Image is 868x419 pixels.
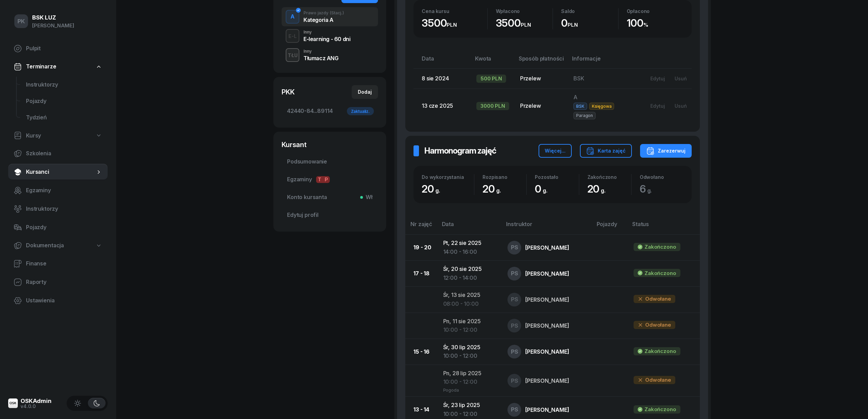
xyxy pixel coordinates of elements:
[521,22,531,28] small: PLN
[438,220,502,234] th: Data
[634,376,675,384] div: Odwołane
[405,234,438,260] td: 19 - 20
[496,8,553,14] div: Wpłacono
[628,220,700,234] th: Status
[32,21,74,30] div: [PERSON_NAME]
[26,149,102,158] span: Szkolenia
[287,157,372,166] span: Podsumowanie
[352,85,378,99] button: Dodaj
[26,259,102,268] span: Finanse
[443,248,497,257] div: 14:00 - 16:00
[287,211,372,220] span: Edytuj profil
[645,269,676,278] div: Zakończono
[303,30,350,34] div: Inny
[303,11,344,15] div: Prawo jazdy
[26,97,102,106] span: Pojazdy
[443,410,497,419] div: 10:00 - 12:00
[424,145,496,156] h2: Harmonogram zajęć
[443,352,497,361] div: 10:00 - 12:00
[21,93,108,109] a: Pojazdy
[8,274,108,290] a: Raporty
[535,183,579,195] div: 0
[443,300,497,309] div: 08:00 - 10:00
[286,29,299,43] button: E-L
[288,11,297,23] div: A
[8,398,18,408] img: logo-xs@2x.png
[303,55,339,61] div: Tłumacz ANG
[8,164,108,180] a: Kursanci
[646,100,670,112] button: Edytuj
[21,404,52,409] div: v4.0.0
[8,182,108,199] a: Egzaminy
[347,107,374,115] div: Zaktualiz.
[525,349,569,354] div: [PERSON_NAME]
[573,103,587,110] span: BSK
[32,15,74,21] div: BSK LUZ
[17,18,25,24] span: PK
[26,241,64,250] span: Dokumentacja
[525,271,569,276] div: [PERSON_NAME]
[282,154,378,170] a: Podsumowanie
[670,100,692,112] button: Usuń
[438,234,502,260] td: Pt, 22 sie 2025
[640,174,683,180] div: Odwołano
[627,17,684,29] div: 100
[443,326,497,335] div: 10:00 - 12:00
[511,323,518,329] span: PS
[443,274,497,283] div: 12:00 - 14:00
[593,220,628,234] th: Pojazdy
[363,193,372,202] span: Wł
[282,207,378,223] a: Edytuj profil
[646,73,670,84] button: Edytuj
[26,62,56,71] span: Terminarze
[520,74,562,83] div: Przelew
[675,76,687,81] div: Usuń
[645,405,676,414] div: Zakończono
[287,193,372,202] span: Konto kursanta
[587,183,609,195] span: 20
[282,171,378,188] a: EgzaminyTP
[645,243,676,251] div: Zakończono
[287,175,372,184] span: Egzaminy
[647,187,652,194] small: g.
[650,76,665,81] div: Edytuj
[573,112,596,119] span: Paragon
[8,292,108,309] a: Ustawienia
[8,238,108,253] a: Dokumentacja
[545,147,566,155] div: Więcej...
[645,347,676,356] div: Zakończono
[601,187,606,194] small: g.
[535,174,579,180] div: Pozostało
[525,378,569,383] div: [PERSON_NAME]
[303,49,339,53] div: Inny
[496,17,553,29] div: 3500
[476,75,506,83] div: 500 PLN
[634,295,675,303] div: Odwołane
[21,398,52,404] div: OSKAdmin
[422,174,474,180] div: Do wykorzystania
[627,8,684,14] div: Opłacono
[525,245,569,250] div: [PERSON_NAME]
[568,54,640,69] th: Informacje
[580,144,632,158] button: Karta zajęć
[26,44,102,53] span: Pulpit
[413,54,471,69] th: Data
[471,54,515,69] th: Kwota
[640,183,655,195] span: 6
[476,102,509,110] div: 3000 PLN
[330,11,344,15] span: (Stacj.)
[405,220,438,234] th: Nr zajęć
[8,59,108,75] a: Terminarze
[287,107,372,116] span: 42440-84...89114
[525,407,569,413] div: [PERSON_NAME]
[8,219,108,236] a: Pojazdy
[511,271,518,276] span: PS
[8,201,108,217] a: Instruktorzy
[21,77,108,93] a: Instruktorzy
[443,387,497,392] div: Pogoda
[438,365,502,396] td: Pn, 28 lip 2025
[282,7,378,26] button: APrawo jazdy(Stacj.)Kategoria A
[8,40,108,57] a: Pulpit
[405,261,438,287] td: 17 - 18
[8,128,108,144] a: Kursy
